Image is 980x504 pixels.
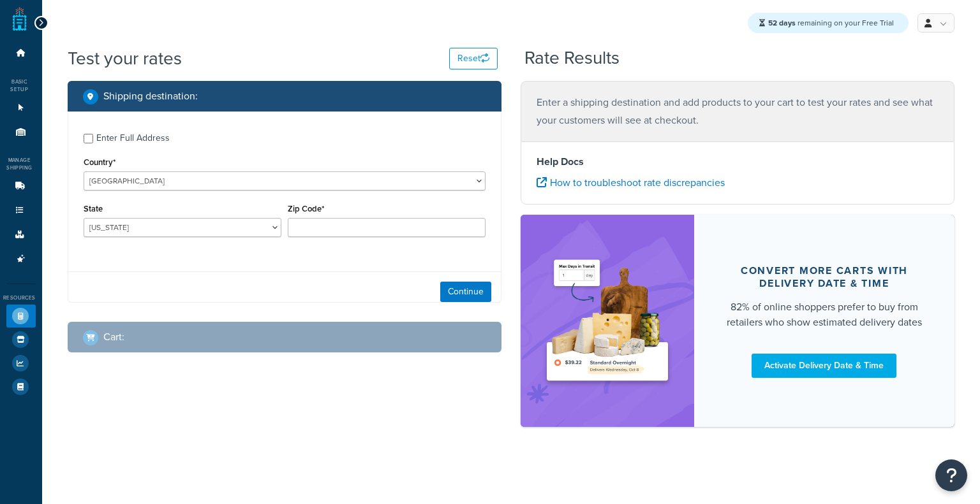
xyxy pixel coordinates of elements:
[6,305,36,328] li: Test Your Rates
[68,46,182,71] h1: Test your rates
[440,282,491,302] button: Continue
[725,264,924,290] div: Convert more carts with delivery date & time
[768,17,796,29] strong: 52 days
[288,204,324,213] label: Zip Code*
[449,48,498,69] button: Reset
[752,354,896,378] a: Activate Delivery Date & Time
[725,299,924,330] div: 82% of online shoppers prefer to buy from retailers who show estimated delivery dates
[6,41,36,65] li: Dashboard
[84,134,93,143] input: Enter Full Address
[6,352,36,375] li: Analytics
[537,154,939,169] h4: Help Docs
[768,17,894,29] span: remaining on your Free Trial
[537,94,939,129] p: Enter a shipping destination and add products to your cart to test your rates and see what your c...
[540,234,675,408] img: feature-image-ddt-36eae7f7280da8017bfb280eaccd9c446f90b1fe08728e4019434db127062ab4.png
[6,247,36,271] li: Advanced Features
[103,331,124,343] h2: Cart :
[84,204,103,213] label: State
[6,199,36,222] li: Shipping Rules
[6,328,36,351] li: Marketplace
[6,96,36,120] li: Websites
[6,375,36,398] li: Help Docs
[935,459,967,491] button: Open Resource Center
[6,120,36,144] li: Origins
[537,175,725,190] a: How to troubleshoot rate discrepancies
[84,157,115,167] label: Country*
[6,175,36,198] li: Carriers
[96,129,170,147] div: Enter Full Address
[6,223,36,247] li: Boxes
[524,48,620,68] h2: Rate Results
[103,90,198,102] h2: Shipping destination :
